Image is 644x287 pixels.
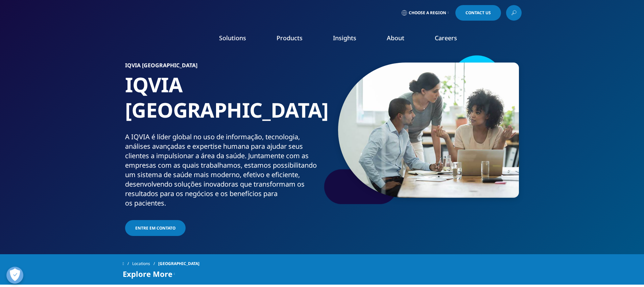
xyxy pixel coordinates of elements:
[135,225,175,231] span: Entre em contato
[123,270,172,278] span: Explore More
[6,267,23,284] button: Abrir preferências
[125,63,319,72] h6: IQVIA [GEOGRAPHIC_DATA]
[409,10,446,16] span: Choose a Region
[125,220,186,236] a: Entre em contato
[338,63,519,198] img: 106_small-group-discussion.jpg
[180,24,522,55] nav: Primary
[466,11,491,15] span: Contact Us
[455,5,501,21] a: Contact Us
[387,34,404,42] a: About
[125,72,319,132] h1: IQVIA [GEOGRAPHIC_DATA]
[158,258,199,270] span: [GEOGRAPHIC_DATA]
[132,258,158,270] a: Locations
[277,34,303,42] a: Products
[435,34,457,42] a: Careers
[219,34,246,42] a: Solutions
[125,132,319,208] div: A IQVIA é líder global no uso de informação, tecnologia, análises avançadas e expertise humana pa...
[333,34,356,42] a: Insights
